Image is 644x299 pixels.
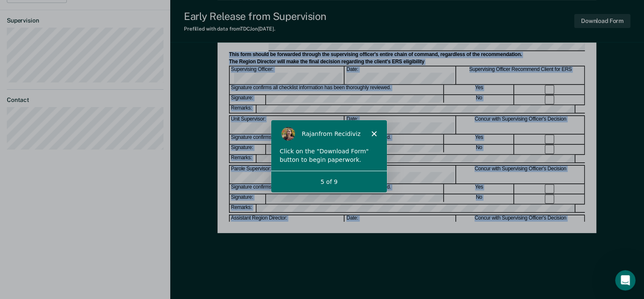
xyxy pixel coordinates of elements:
iframe: Intercom live chat [615,270,635,291]
div: Remarks: [230,155,257,163]
div: Signature: [230,95,266,104]
div: Concur with Supervising Officer's Decision [457,215,585,233]
div: Signature: [230,145,266,154]
div: Yes [444,135,514,144]
div: This form should be forwarded through the supervising officer's entire chain of command, regardle... [229,52,585,58]
div: Yes [444,85,514,94]
div: Concur with Supervising Officer's Decision [457,166,585,183]
div: Signature confirms all checklist information has been thoroughly reviewed. [230,135,444,144]
div: Date: [345,67,456,85]
div: No [444,195,514,204]
dt: Contact [7,96,163,104]
div: No [444,95,514,104]
iframe: Intercom live chat tour [271,120,387,193]
dt: Supervision [7,17,163,24]
div: Concur with Supervising Officer's Decision [457,116,585,134]
div: The Region Director will make the final decision regarding the client's ERS eligibility [229,59,585,65]
div: No [444,145,514,154]
div: Supervising Officer: [230,67,345,85]
div: Early Release from Supervision [184,10,326,23]
div: Date: [345,166,456,183]
div: Yes [444,184,514,194]
div: Remarks: [230,205,257,212]
div: Remarks: [230,105,257,113]
button: Download Form [574,14,630,28]
div: Unit Supervisor: [230,116,345,134]
div: Date: [345,215,456,233]
div: Signature: [230,195,266,204]
div: Signature confirms all checklist information has been thoroughly reviewed. [230,184,444,194]
div: Prefilled with data from TDCJ on [DATE] . [184,26,326,32]
div: Signature confirms all checklist information has been thoroughly reviewed. [230,85,444,94]
div: Date: [345,116,456,134]
div: Assistant Region Director: [230,215,345,233]
div: Supervising Officer Recommend Client for ERS [457,67,585,85]
div: Parole Supervisor: [230,166,345,183]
